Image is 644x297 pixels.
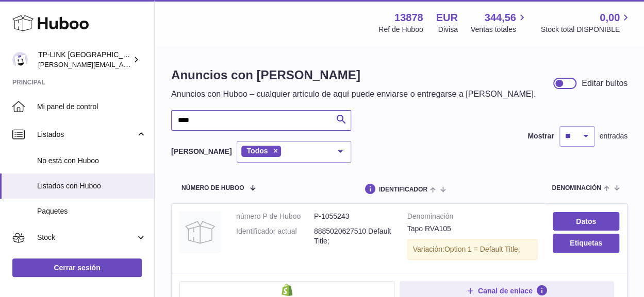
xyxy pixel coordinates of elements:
[12,52,28,67] img: celia.yan@tp-link.com
[37,233,136,242] span: Stock
[314,226,392,246] dd: 8885020627510 Default Title;
[407,224,538,234] div: Tapo RVA105
[379,186,427,193] span: identificador
[37,156,146,166] span: No está con Huboo
[444,245,520,253] span: Option 1 = Default Title;
[12,258,142,277] a: Cerrar sesión
[236,212,314,221] dt: número P de Huboo
[407,239,538,260] div: Variación:
[179,212,221,253] img: Tapo RVA105
[436,11,458,25] strong: EUR
[600,11,620,25] span: 0,00
[246,147,268,155] span: Todos
[527,131,554,141] label: Mostrar
[171,89,536,100] p: Anuncios con Huboo – cualquier artículo de aquí puede enviarse o entregarse a [PERSON_NAME].
[478,286,533,295] span: Canal de enlace
[552,185,601,191] span: denominación
[378,25,423,34] div: Ref de Huboo
[37,130,136,139] span: Listados
[282,284,292,296] img: shopify-small.png
[541,11,632,34] a: 0,00 Stock total DISPONIBLE
[394,11,423,25] strong: 13878
[38,60,207,68] span: [PERSON_NAME][EMAIL_ADDRESS][DOMAIN_NAME]
[38,50,131,69] div: TP-LINK [GEOGRAPHIC_DATA], SOCIEDAD LIMITADA
[582,78,628,89] div: Editar bultos
[438,25,458,34] div: Divisa
[171,67,536,83] h1: Anuncios con [PERSON_NAME]
[171,147,232,156] label: [PERSON_NAME]
[600,131,628,141] span: entradas
[37,102,146,112] span: Mi panel de control
[407,212,538,224] strong: Denominación
[485,11,516,25] span: 344,56
[37,206,146,216] span: Paquetes
[553,212,619,231] a: Datos
[471,25,528,34] span: Ventas totales
[553,234,619,252] button: Etiquetas
[236,226,314,246] dt: Identificador actual
[37,181,146,191] span: Listados con Huboo
[541,25,632,34] span: Stock total DISPONIBLE
[181,185,244,191] span: número de Huboo
[471,11,528,34] a: 344,56 Ventas totales
[314,212,392,221] dd: P-1055243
